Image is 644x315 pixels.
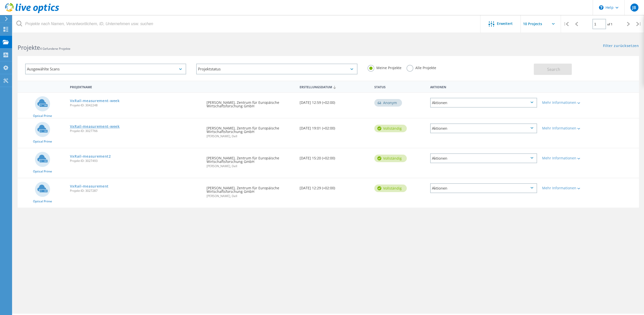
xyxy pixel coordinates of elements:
span: [PERSON_NAME], Dell [207,165,295,168]
a: VxRail-measurement [70,185,109,188]
span: JB [632,6,636,10]
div: [PERSON_NAME], Zentrum für Europäische Wirtschaftsforschung GmbH [204,93,297,113]
span: Projekt-ID: 3042248 [70,104,202,107]
button: Search [534,64,572,75]
div: [DATE] 15:20 (+02:00) [297,148,372,165]
span: Projekt-ID: 3027493 [70,159,202,162]
div: [PERSON_NAME], Zentrum für Europäische Wirtschaftsforschung GmbH [204,178,297,203]
span: Optical Prime [33,200,52,203]
a: VxRail-measurement2 [70,155,111,158]
span: Projekt-ID: 3027287 [70,189,202,192]
div: [PERSON_NAME], Zentrum für Europäische Wirtschaftsforschung GmbH [204,148,297,173]
a: Live Optics Dashboard [5,11,59,14]
div: Status [372,82,428,91]
div: Mehr Informationen [542,101,587,104]
div: [DATE] 12:29 (+02:00) [297,178,372,195]
div: Aktionen [428,82,540,91]
div: [DATE] 19:01 (+02:00) [297,118,372,135]
div: Ausgewählte Scans [25,64,186,74]
span: Erweitert [497,22,513,25]
div: Aktionen [430,123,537,133]
a: VxRail-measurement-week [70,99,120,103]
label: Alle Projekte [407,65,436,70]
div: [PERSON_NAME], Zentrum für Europäische Wirtschaftsforschung GmbH [204,118,297,143]
div: | [634,15,644,33]
div: Aktionen [430,153,537,163]
span: [PERSON_NAME], Dell [207,135,295,138]
div: Aktionen [430,183,537,193]
div: Mehr Informationen [542,156,587,160]
div: | [561,15,571,33]
div: [DATE] 12:59 (+02:00) [297,93,372,109]
input: Projekte nach Namen, Verantwortlichem, ID, Unternehmen usw. suchen [13,15,481,33]
span: Projekt-ID: 3027766 [70,129,202,132]
span: Optical Prime [33,140,52,143]
div: Projektstatus [196,64,357,74]
div: Erstellungsdatum [297,82,372,92]
span: of 1 [607,22,613,26]
span: Search [547,67,560,72]
svg: \n [599,5,603,10]
span: Optical Prime [33,114,52,117]
b: Projekte [18,43,40,52]
a: Filter zurücksetzen [603,44,639,48]
a: VxRail-measurement-week [70,125,120,128]
div: Anonym [374,99,402,107]
label: Meine Projekte [368,65,401,70]
div: Aktionen [430,98,537,108]
div: vollständig [374,185,407,192]
div: vollständig [374,155,407,162]
div: Mehr Informationen [542,186,587,190]
div: Projektname [67,82,204,91]
span: Optical Prime [33,170,52,173]
div: Mehr Informationen [542,126,587,130]
div: vollständig [374,125,407,132]
span: [PERSON_NAME], Dell [207,195,295,198]
span: 4 Gefundene Projekte [40,47,70,51]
